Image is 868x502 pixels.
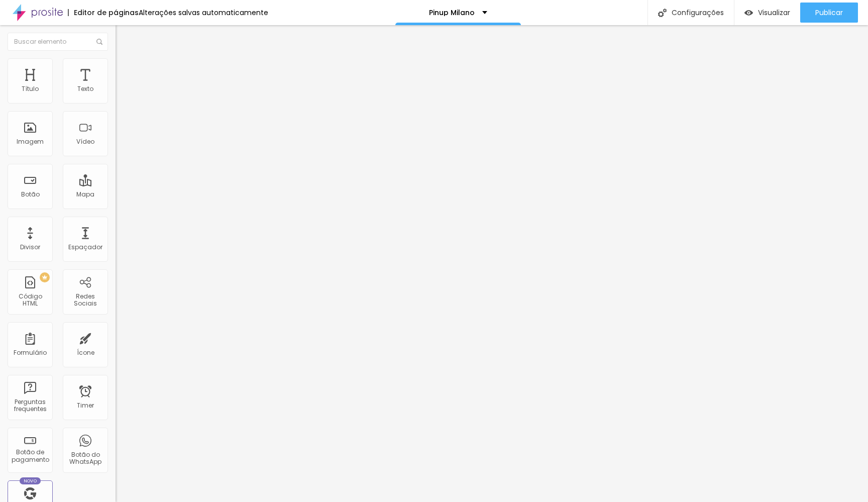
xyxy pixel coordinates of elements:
[758,9,790,17] span: Visualizar
[20,244,40,251] div: Divisor
[734,3,800,23] button: Visualizar
[65,293,105,308] div: Redes Sociais
[77,349,94,356] div: Ícone
[800,3,858,23] button: Publicar
[744,9,753,17] img: view-1.svg
[116,25,868,502] iframe: Editor
[8,33,108,51] input: Buscar elemento
[658,9,667,17] img: Icone
[20,477,41,484] div: Novo
[14,349,47,356] div: Formulário
[77,85,93,92] div: Texto
[77,402,94,409] div: Timer
[17,138,44,145] div: Imagem
[68,9,139,16] div: Editor de páginas
[68,244,102,251] div: Espaçador
[815,9,843,17] span: Publicar
[10,449,50,463] div: Botão de pagamento
[429,9,475,16] p: Pinup Milano
[96,39,102,45] img: Icone
[76,138,94,145] div: Vídeo
[10,398,50,413] div: Perguntas frequentes
[10,293,50,308] div: Código HTML
[21,191,40,198] div: Botão
[22,85,39,92] div: Título
[76,191,94,198] div: Mapa
[139,9,268,16] div: Alterações salvas automaticamente
[65,451,105,466] div: Botão do WhatsApp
